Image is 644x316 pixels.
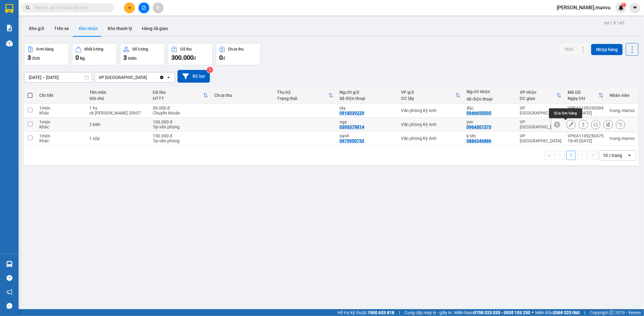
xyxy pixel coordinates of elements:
span: đ [194,56,196,61]
span: 0 [75,54,79,61]
div: 20:55 [DATE] [568,110,603,115]
span: 3 [123,54,127,61]
img: solution-icon [6,25,13,31]
div: ck nguyen van quan 20h57 [89,110,147,115]
div: Chi tiết [39,93,83,98]
svg: open [166,75,171,80]
div: 0918039229 [339,110,364,115]
sup: 1 [622,3,626,7]
span: question-circle [6,275,12,281]
img: icon-new-feature [618,5,624,11]
div: tây [339,106,395,110]
span: caret-down [632,5,638,11]
div: Số lượng [132,47,148,51]
div: Số điện thoại [467,97,514,102]
button: aim [153,2,164,13]
div: Văn phòng Kỳ Anh [401,122,461,127]
span: ⚪️ [532,311,534,314]
div: VP [GEOGRAPHIC_DATA] [99,74,147,80]
span: | [399,309,400,316]
button: SMS [560,44,578,55]
span: món [128,56,137,61]
button: Kho nhận [74,21,103,36]
div: 0393379814 [339,124,364,129]
div: ĐC lấy [401,96,456,101]
sup: 3 [207,67,213,73]
div: Chuyển khoản [153,110,208,115]
div: VP [GEOGRAPHIC_DATA] [520,119,561,129]
span: kg [80,56,85,61]
div: đúc [467,106,514,110]
button: caret-down [629,2,640,13]
div: Thu hộ [277,90,328,95]
div: Số điện thoại [339,96,395,101]
div: Văn phòng Kỳ Anh [401,136,461,141]
div: Khối lượng [84,47,103,51]
div: Tại văn phòng [153,138,208,143]
div: Ghi chú [89,96,147,101]
th: Toggle SortBy [150,87,211,104]
div: VP [GEOGRAPHIC_DATA] [520,106,561,115]
div: Sửa đơn hàng [549,108,582,118]
button: Đơn hàng3đơn [24,43,69,65]
div: 2 kiên [89,122,147,127]
div: Đơn hàng [36,47,53,51]
div: nga [339,119,395,124]
button: Bộ lọc [177,70,210,83]
button: 1 [566,151,576,160]
span: file-add [142,6,146,10]
div: k tên [467,133,514,138]
div: yen [467,119,514,124]
button: plus [124,2,135,13]
div: 10 / trang [603,152,622,158]
div: 1 món [39,133,83,138]
span: aim [156,6,160,10]
span: copyright [610,310,614,315]
div: Người gửi [339,90,395,95]
div: 0964301573 [467,124,491,129]
th: Toggle SortBy [517,87,565,104]
div: Nhân viên [610,93,635,98]
strong: 1900 633 818 [368,310,394,315]
div: trung.manvu [610,136,635,141]
span: 3 [28,54,31,61]
strong: 0369 525 060 [553,310,580,315]
span: đ [223,56,225,61]
div: 100.000 đ [153,119,208,124]
input: Tìm tên, số ĐT hoặc mã đơn [34,4,107,11]
span: 0 [219,54,223,61]
div: 0975950733 [339,138,364,143]
div: VPKA1109250504 [568,106,603,110]
button: Đã thu300.000đ [168,43,213,65]
span: đơn [32,56,40,61]
span: Hỗ trợ kỹ thuật: [337,309,394,316]
div: Chưa thu [214,93,271,98]
div: Văn phòng Kỳ Anh [401,108,461,113]
img: warehouse-icon [6,40,13,47]
span: 300.000 [171,54,194,61]
button: file-add [139,2,149,13]
button: Khối lượng0kg [72,43,117,65]
div: 1 xôp [89,136,147,141]
svg: Clear value [159,75,164,80]
div: 0946655005 [467,110,491,115]
div: Trạng thái [277,96,328,101]
span: Miền Bắc [535,309,580,316]
span: Cung cấp máy in - giấy in: [404,309,453,316]
button: Kho thanh lý [103,21,137,36]
span: notification [6,289,12,295]
div: HTTT [153,96,203,101]
span: message [6,303,12,309]
strong: 0708 023 035 - 0935 103 250 [474,310,530,315]
div: Ngày ĐH [568,96,599,101]
span: [PERSON_NAME].manvu [552,4,616,11]
span: search [26,6,30,10]
button: Số lượng3món [120,43,165,65]
button: Chưa thu0đ [216,43,261,65]
button: Nhập hàng [591,44,623,55]
div: VP [GEOGRAPHIC_DATA] [520,133,561,143]
div: ver 1.8.143 [604,19,625,26]
div: VP gửi [401,90,456,95]
span: plus [127,6,132,10]
div: Khác [39,124,83,129]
